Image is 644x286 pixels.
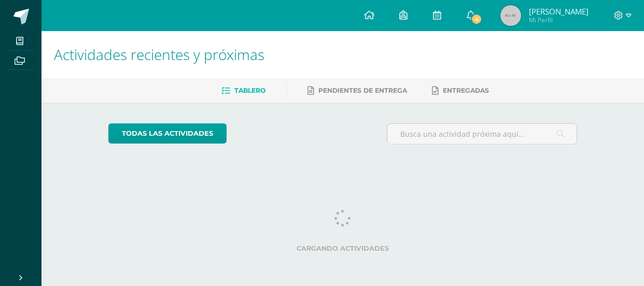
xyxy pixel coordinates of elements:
a: Entregadas [432,82,489,99]
a: todas las Actividades [108,123,227,144]
span: Pendientes de entrega [318,87,407,94]
span: Entregadas [443,87,489,94]
label: Cargando actividades [108,245,578,252]
input: Busca una actividad próxima aquí... [387,124,577,144]
span: Mi Perfil [529,16,589,24]
span: [PERSON_NAME] [529,6,589,17]
a: Pendientes de entrega [307,82,407,99]
span: Tablero [234,87,265,94]
img: 45x45 [500,5,521,26]
span: 4 [471,13,482,25]
a: Tablero [221,82,265,99]
span: Actividades recientes y próximas [54,45,264,64]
